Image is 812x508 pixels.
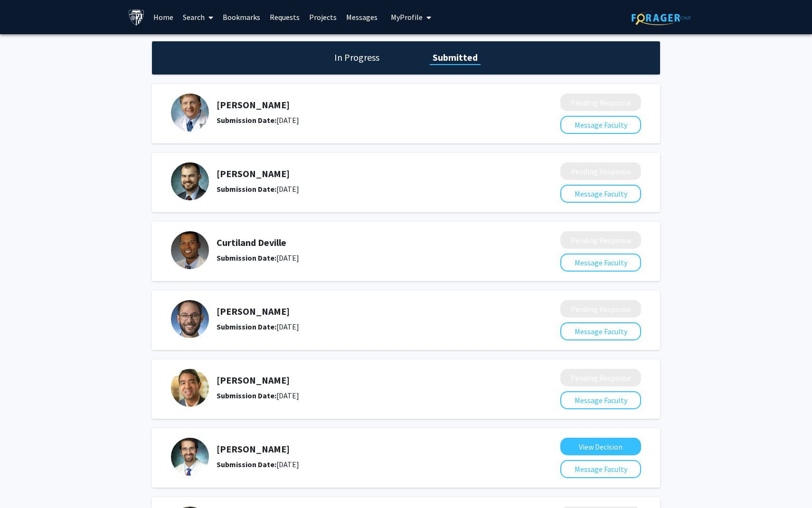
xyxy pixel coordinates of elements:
[171,438,209,476] img: Profile Picture
[560,162,641,180] button: Pending Response
[560,327,641,336] a: Message Faculty
[171,300,209,338] img: Profile Picture
[218,0,265,34] a: Bookmarks
[217,253,276,263] b: Submission Date:
[560,369,641,386] button: Pending Response
[391,12,423,22] span: My Profile
[341,0,382,34] a: Messages
[217,322,276,331] b: Submission Date:
[217,375,510,386] h5: [PERSON_NAME]
[560,185,641,203] button: Message Faculty
[560,116,641,134] button: Message Faculty
[217,183,510,195] div: [DATE]
[171,162,209,200] img: Profile Picture
[430,51,481,64] h1: Submitted
[560,438,641,455] button: View Decision
[217,390,510,401] div: [DATE]
[560,258,641,267] a: Message Faculty
[560,322,641,340] button: Message Faculty
[560,231,641,249] button: Pending Response
[217,443,510,455] h5: [PERSON_NAME]
[217,237,510,248] h5: Curtiland Deville
[217,459,510,470] div: [DATE]
[7,465,40,501] iframe: Chat
[217,184,276,194] b: Submission Date:
[560,300,641,318] button: Pending Response
[560,395,641,405] a: Message Faculty
[178,0,218,34] a: Search
[560,120,641,130] a: Message Faculty
[171,369,209,407] img: Profile Picture
[171,94,209,132] img: Profile Picture
[560,254,641,272] button: Message Faculty
[217,306,510,317] h5: [PERSON_NAME]
[304,0,341,34] a: Projects
[217,321,510,332] div: [DATE]
[217,115,276,125] b: Submission Date:
[560,94,641,111] button: Pending Response
[560,391,641,409] button: Message Faculty
[217,460,276,469] b: Submission Date:
[217,99,510,111] h5: [PERSON_NAME]
[560,189,641,198] a: Message Faculty
[331,51,382,64] h1: In Progress
[217,114,510,126] div: [DATE]
[560,464,641,474] a: Message Faculty
[217,168,510,179] h5: [PERSON_NAME]
[171,231,209,269] img: Profile Picture
[128,9,145,26] img: Johns Hopkins University Logo
[217,391,276,400] b: Submission Date:
[149,0,178,34] a: Home
[217,252,510,263] div: [DATE]
[632,10,691,25] img: ForagerOne Logo
[265,0,304,34] a: Requests
[560,460,641,478] button: Message Faculty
